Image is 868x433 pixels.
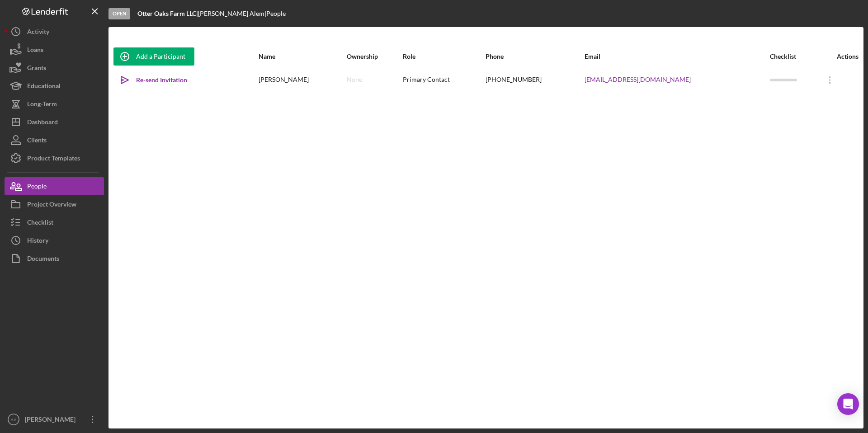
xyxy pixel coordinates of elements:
button: Product Templates [5,149,104,167]
div: Re-send Invitation [136,71,187,89]
button: Dashboard [5,113,104,131]
button: Long-Term [5,95,104,113]
button: Re-send Invitation [113,71,196,89]
button: Clients [5,131,104,149]
div: Actions [819,53,859,60]
button: Checklist [5,213,104,231]
div: Educational [27,77,61,97]
button: Activity [5,23,104,41]
div: Documents [27,249,59,270]
div: Name [259,53,346,60]
a: [EMAIL_ADDRESS][DOMAIN_NAME] [585,76,691,83]
div: Ownership [347,53,401,60]
div: [PERSON_NAME] [23,410,81,431]
button: Loans [5,41,104,59]
button: AA[PERSON_NAME] [5,410,104,428]
div: Activity [27,23,49,43]
b: Otter Oaks Farm LLC [137,9,196,17]
button: People [5,177,104,195]
button: Grants [5,59,104,77]
button: History [5,231,104,249]
div: Open Intercom Messenger [837,393,859,415]
div: Product Templates [27,149,80,169]
div: Checklist [770,53,817,60]
div: Loans [27,41,43,61]
div: Project Overview [27,195,76,216]
div: Long-Term [27,95,57,115]
div: History [27,231,48,252]
div: Clients [27,131,47,151]
div: | [137,10,198,17]
div: [PERSON_NAME] Alem | [198,10,266,17]
div: People [27,177,47,198]
div: Primary Contact [403,69,485,91]
div: Checklist [27,213,53,234]
button: Add a Participant [113,47,194,66]
div: Phone [486,53,583,60]
div: Email [585,53,769,60]
div: Role [403,53,485,60]
div: Grants [27,59,46,79]
button: Documents [5,249,104,268]
div: [PERSON_NAME] [259,69,346,91]
div: [PHONE_NUMBER] [486,69,583,91]
div: None [347,76,362,83]
button: Educational [5,77,104,95]
div: People [266,10,286,17]
div: Open [108,8,130,19]
button: Project Overview [5,195,104,213]
div: Add a Participant [136,47,185,66]
div: Dashboard [27,113,58,133]
text: AA [11,417,17,422]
